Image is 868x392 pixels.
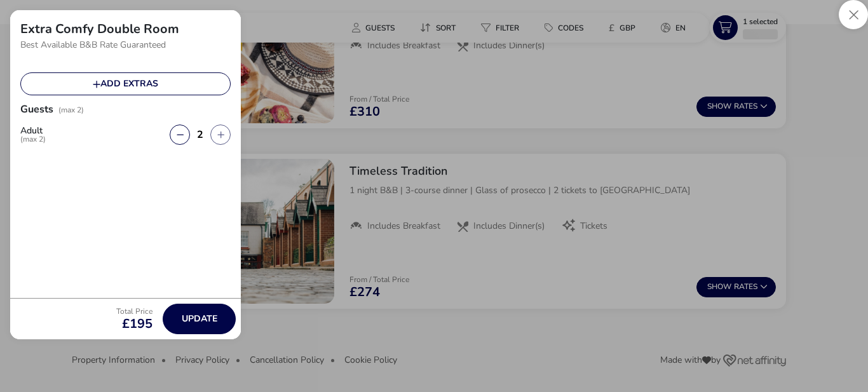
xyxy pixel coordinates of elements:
h2: Guests [20,102,53,132]
button: Update [163,304,236,334]
button: Add extras [20,72,231,95]
span: £195 [116,318,153,330]
h2: Extra Comfy Double Room [20,20,179,37]
label: Adult [20,126,56,143]
span: (max 2) [20,135,46,143]
span: Update [182,314,217,323]
p: Total Price [116,308,153,315]
p: Best Available B&B Rate Guaranteed [20,36,231,55]
span: (max 2) [58,105,84,115]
